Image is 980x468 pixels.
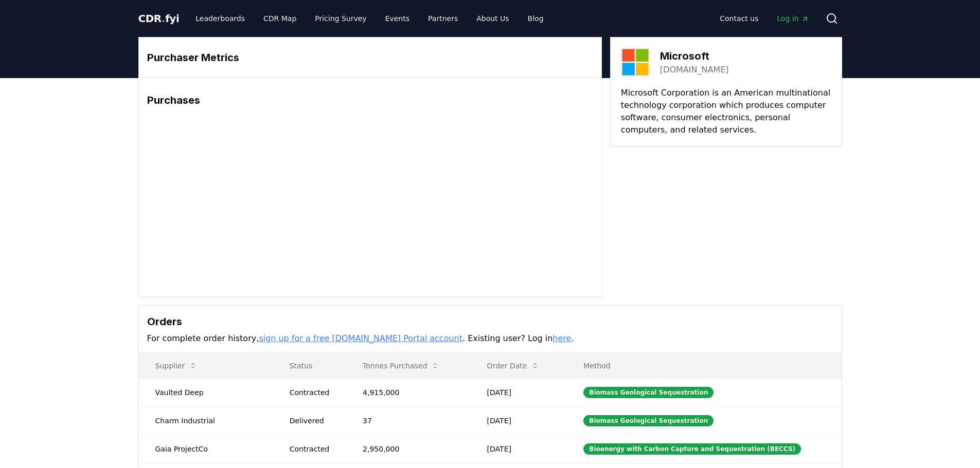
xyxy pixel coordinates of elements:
td: [DATE] [471,435,567,463]
a: Blog [520,9,552,28]
p: Microsoft Corporation is an American multinational technology corporation which produces computer... [621,87,831,136]
div: Bioenergy with Carbon Capture and Sequestration (BECCS) [583,443,801,455]
a: Leaderboards [187,9,253,28]
img: Microsoft-logo [621,48,650,77]
td: [DATE] [471,406,567,435]
td: Charm Industrial [139,406,273,435]
p: Method [575,361,833,371]
div: Biomass Geological Sequestration [583,415,714,426]
span: Log in [777,13,809,24]
td: 4,915,000 [346,378,471,406]
h3: Purchaser Metrics [147,50,593,65]
button: Supplier [147,355,206,376]
a: Pricing Survey [307,9,375,28]
nav: Main [711,9,817,28]
a: CDR Map [255,9,305,28]
h3: Microsoft [660,48,729,64]
a: Log in [769,9,817,28]
a: CDR.fyi [138,11,180,26]
a: Partners [420,9,466,28]
nav: Main [187,9,551,28]
td: Gaia ProjectCo [139,435,273,463]
button: Order Date [479,355,548,376]
h3: Orders [147,314,833,329]
h3: Purchases [147,92,593,108]
a: [DOMAIN_NAME] [660,64,729,76]
td: Vaulted Deep [139,378,273,406]
a: sign up for a free [DOMAIN_NAME] Portal account [259,333,462,343]
td: 2,950,000 [346,435,471,463]
a: Contact us [711,9,767,28]
a: About Us [468,9,517,28]
button: Tonnes Purchased [354,355,448,376]
td: 37 [346,406,471,435]
div: Biomass Geological Sequestration [583,387,714,398]
p: Status [281,361,338,371]
div: Contracted [290,387,338,398]
span: . [162,12,165,25]
a: Events [377,9,418,28]
div: Contracted [290,444,338,454]
div: Delivered [290,416,338,426]
p: For complete order history, . Existing user? Log in . [147,332,833,345]
span: CDR fyi [138,12,180,25]
td: [DATE] [471,378,567,406]
a: here [553,333,571,343]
